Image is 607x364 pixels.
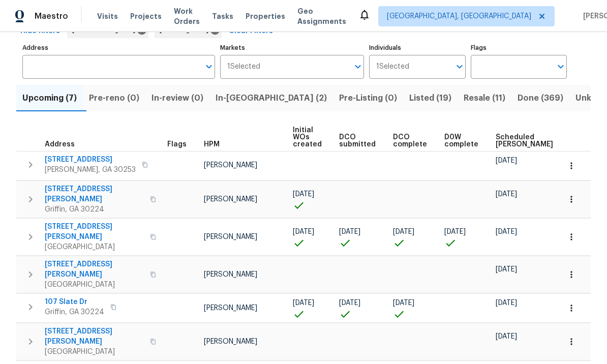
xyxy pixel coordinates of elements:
[293,191,314,198] span: [DATE]
[376,63,409,71] span: 1 Selected
[97,11,118,21] span: Visits
[45,326,144,347] span: [STREET_ADDRESS][PERSON_NAME]
[174,6,200,26] span: Work Orders
[464,91,505,105] span: Resale (11)
[444,228,466,235] span: [DATE]
[204,233,257,240] span: [PERSON_NAME]
[204,196,257,203] span: [PERSON_NAME]
[35,11,68,21] span: Maestro
[227,63,260,71] span: 1 Selected
[387,11,531,21] span: [GEOGRAPHIC_DATA], [GEOGRAPHIC_DATA]
[471,45,567,51] label: Flags
[293,127,322,148] span: Initial WOs created
[339,228,360,235] span: [DATE]
[45,297,104,307] span: 107 Slate Dr
[202,59,216,74] button: Open
[518,91,563,105] span: Done (369)
[151,91,203,105] span: In-review (0)
[293,228,314,235] span: [DATE]
[339,299,360,307] span: [DATE]
[393,299,414,307] span: [DATE]
[212,13,233,20] span: Tasks
[45,141,75,148] span: Address
[204,338,257,345] span: [PERSON_NAME]
[45,204,144,215] span: Griffin, GA 30224
[204,162,257,169] span: [PERSON_NAME]
[45,165,136,175] span: [PERSON_NAME], GA 30253
[444,134,478,148] span: D0W complete
[22,45,215,51] label: Address
[89,91,139,105] span: Pre-reno (0)
[496,299,517,307] span: [DATE]
[496,191,517,198] span: [DATE]
[351,59,365,74] button: Open
[452,59,467,74] button: Open
[496,157,517,164] span: [DATE]
[45,259,144,280] span: [STREET_ADDRESS][PERSON_NAME]
[496,266,517,273] span: [DATE]
[130,11,162,21] span: Projects
[45,242,144,252] span: [GEOGRAPHIC_DATA]
[369,45,465,51] label: Individuals
[496,228,517,235] span: [DATE]
[496,134,553,148] span: Scheduled [PERSON_NAME]
[393,134,427,148] span: DCO complete
[339,91,397,105] span: Pre-Listing (0)
[204,141,220,148] span: HPM
[204,271,257,278] span: [PERSON_NAME]
[167,141,187,148] span: Flags
[45,184,144,204] span: [STREET_ADDRESS][PERSON_NAME]
[554,59,568,74] button: Open
[297,6,346,26] span: Geo Assignments
[22,91,77,105] span: Upcoming (7)
[216,91,327,105] span: In-[GEOGRAPHIC_DATA] (2)
[45,280,144,290] span: [GEOGRAPHIC_DATA]
[409,91,451,105] span: Listed (19)
[45,155,136,165] span: [STREET_ADDRESS]
[339,134,376,148] span: DCO submitted
[204,305,257,312] span: [PERSON_NAME]
[293,299,314,307] span: [DATE]
[393,228,414,235] span: [DATE]
[45,222,144,242] span: [STREET_ADDRESS][PERSON_NAME]
[496,333,517,340] span: [DATE]
[246,11,285,21] span: Properties
[220,45,365,51] label: Markets
[45,307,104,317] span: Griffin, GA 30224
[45,347,144,357] span: [GEOGRAPHIC_DATA]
